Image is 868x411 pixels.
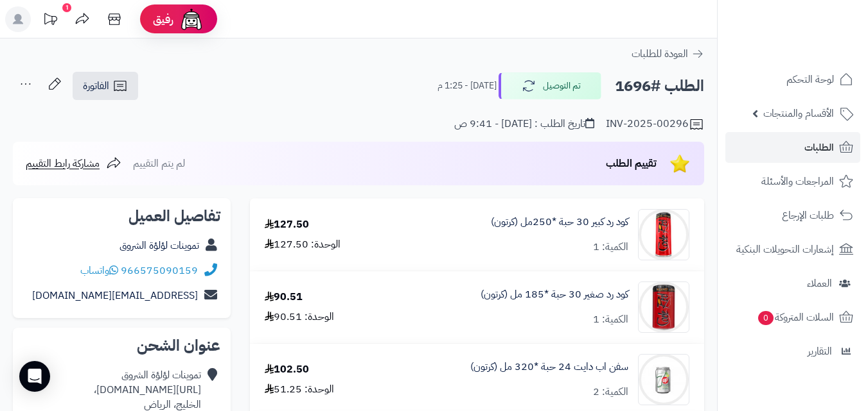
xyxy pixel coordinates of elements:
span: رفيق [153,12,173,27]
a: [EMAIL_ADDRESS][DOMAIN_NAME] [32,288,198,303]
span: المراجعات والأسئلة [761,172,834,190]
a: إشعارات التحويلات البنكية [725,234,860,265]
div: Open Intercom Messenger [19,361,50,392]
span: لوحة التحكم [786,71,834,88]
img: 1747536337-61lY7EtfpmL._AC_SL1500-90x90.jpg [639,281,689,333]
a: المراجعات والأسئلة [725,166,860,197]
span: 0 [758,311,774,325]
a: تحديثات المنصة [34,6,66,35]
div: 90.51 [265,290,303,305]
h2: تفاصيل العميل [23,208,220,224]
button: تم التوصيل [499,72,601,99]
a: الفاتورة [73,72,138,100]
div: INV-2025-00296 [606,117,704,132]
a: العودة للطلبات [632,46,704,62]
div: الكمية: 1 [593,240,628,255]
div: تاريخ الطلب : [DATE] - 9:41 ص [454,117,594,131]
a: السلات المتروكة0 [725,302,860,333]
img: ai-face.png [179,6,204,32]
h2: عنوان الشحن [23,338,220,353]
div: 1 [62,3,71,12]
img: 1747536125-51jkufB9faL._AC_SL1000-90x90.jpg [639,209,689,260]
div: الوحدة: 127.50 [265,237,341,252]
a: كود رد كبير 30 حبة *250مل (كرتون) [491,215,628,230]
span: الطلبات [804,138,834,156]
span: مشاركة رابط التقييم [26,156,100,171]
a: مشاركة رابط التقييم [26,156,121,171]
img: logo-2.png [781,34,856,61]
img: 1747540408-7a431d2a-4456-4a4d-8b76-9a07e3ea-90x90.jpg [639,354,689,405]
span: العملاء [807,274,832,292]
span: لم يتم التقييم [133,156,185,171]
small: [DATE] - 1:25 م [438,80,497,92]
div: الكمية: 1 [593,312,628,327]
a: سفن اب دايت 24 حبة *320 مل (كرتون) [470,360,628,374]
div: الوحدة: 51.25 [265,382,334,397]
span: طلبات الإرجاع [782,206,834,224]
div: الوحدة: 90.51 [265,310,334,324]
span: إشعارات التحويلات البنكية [736,240,834,258]
a: واتساب [80,263,118,278]
a: طلبات الإرجاع [725,200,860,231]
span: التقارير [808,342,832,360]
a: لوحة التحكم [725,64,860,95]
div: الكمية: 2 [593,385,628,399]
a: 966575090159 [121,263,198,278]
a: تموينات لؤلؤة الشروق [120,238,199,253]
span: السلات المتروكة [757,308,834,326]
div: 102.50 [265,362,309,377]
h2: الطلب #1696 [615,73,704,99]
a: كود رد صغير 30 حبة *185 مل (كرتون) [481,287,628,302]
span: الفاتورة [83,78,109,94]
span: العودة للطلبات [632,46,688,62]
span: الأقسام والمنتجات [763,105,834,122]
a: الطلبات [725,132,860,163]
div: 127.50 [265,217,309,232]
span: تقييم الطلب [606,156,657,171]
a: العملاء [725,268,860,299]
a: التقارير [725,336,860,367]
